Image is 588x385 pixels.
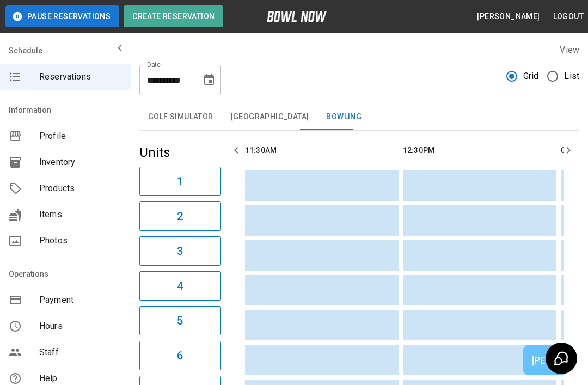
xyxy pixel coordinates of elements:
h6: 6 [177,347,183,364]
button: Pause Reservations [5,5,119,27]
span: Photos [39,234,122,247]
span: Reservations [39,70,122,83]
button: Logout [549,7,588,27]
h6: 5 [177,312,183,329]
button: Golf Simulator [139,104,222,130]
span: List [564,70,579,83]
span: Profile [39,130,122,143]
h6: 3 [177,242,183,260]
button: [GEOGRAPHIC_DATA] [222,104,318,130]
button: Choose date, selected date is Aug 17, 2025 [198,69,220,91]
span: Help [39,372,122,385]
button: 1 [139,167,221,196]
img: logo [267,11,327,22]
h6: 4 [177,277,183,295]
button: 2 [139,201,221,231]
th: 12:30PM [403,135,556,166]
button: 3 [139,236,221,266]
span: Staff [39,346,122,359]
th: 11:30AM [245,135,399,166]
span: Payment [39,294,122,307]
h6: 1 [177,173,183,190]
div: inventory tabs [139,104,579,130]
h5: Units [139,144,221,161]
button: 4 [139,271,221,301]
span: Hours [39,320,122,333]
button: 6 [139,341,221,370]
span: Products [39,182,122,195]
button: 5 [139,306,221,335]
span: Inventory [39,156,122,169]
h6: 2 [177,207,183,225]
span: Grid [523,70,539,83]
span: Items [39,208,122,221]
button: Create Reservation [124,5,223,27]
label: View [560,45,579,55]
button: [PERSON_NAME] [473,7,544,27]
button: Bowling [317,104,370,130]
